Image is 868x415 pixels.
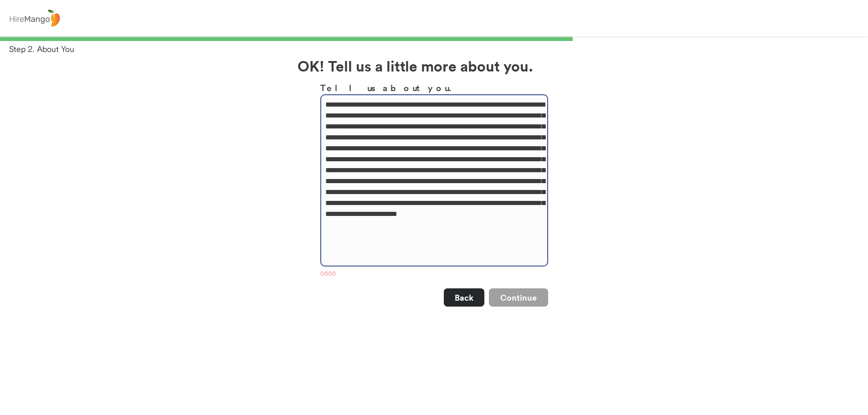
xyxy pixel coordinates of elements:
[2,36,866,41] div: 66%
[489,288,548,307] button: Continue
[320,81,548,94] h3: Tell us about you.
[9,43,868,55] div: Step 2. About You
[444,288,484,307] button: Back
[298,55,571,77] h2: OK! Tell us a little more about you.
[7,8,62,29] img: logo%20-%20hiremango%20gray.png
[320,270,548,279] div: 0/500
